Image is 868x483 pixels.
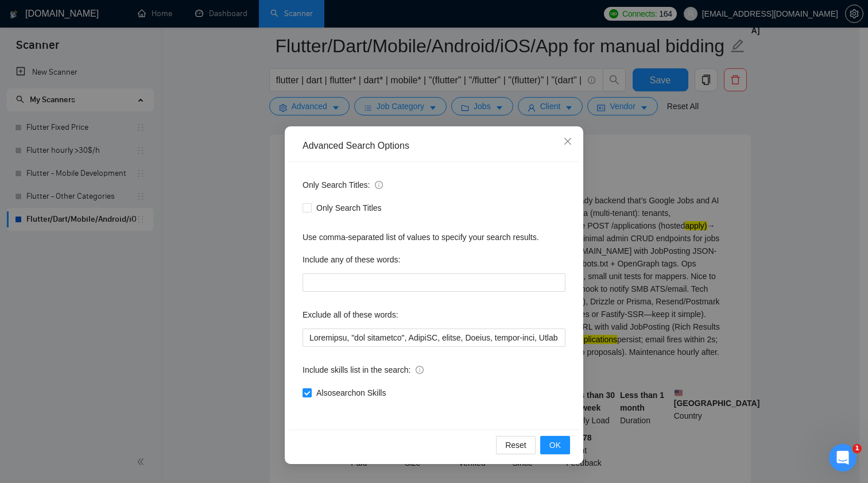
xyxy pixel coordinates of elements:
[303,140,565,152] div: Advanced Search Options
[852,444,862,453] span: 1
[303,179,383,191] span: Only Search Titles:
[505,439,526,451] span: Reset
[375,181,383,189] span: info-circle
[303,250,400,269] label: Include any of these words:
[303,231,565,244] div: Use comma-separated list of values to specify your search results.
[549,439,561,451] span: OK
[563,137,572,146] span: close
[303,306,398,324] label: Exclude all of these words:
[829,444,857,472] iframe: Intercom live chat
[303,364,424,376] span: Include skills list in the search:
[552,126,583,157] button: Close
[416,366,424,374] span: info-circle
[540,436,570,454] button: OK
[312,387,390,399] span: Also search on Skills
[312,202,386,214] span: Only Search Titles
[496,436,536,454] button: Reset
